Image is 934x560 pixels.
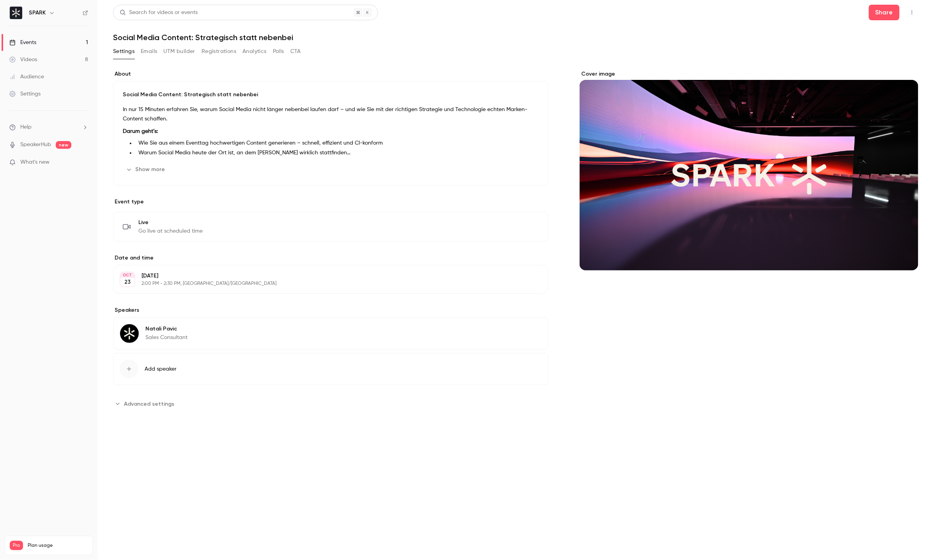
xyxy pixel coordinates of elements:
[29,9,46,17] h6: SPARK
[580,70,918,270] section: Cover image
[123,129,158,134] strong: Darum geht’s:
[9,123,88,131] li: help-dropdown-opener
[113,70,548,78] label: About
[164,45,195,58] button: UTM builder
[120,272,134,278] div: OCT
[20,158,50,166] span: What's new
[20,123,32,131] span: Help
[120,324,139,343] img: Natali Pavic
[113,317,548,350] div: Natali PavicNatali PavicSales Consultant
[145,325,188,333] p: Natali Pavic
[142,272,507,280] p: [DATE]
[202,45,236,58] button: Registrations
[10,541,23,550] span: Pro
[113,254,548,262] label: Date and time
[242,45,267,58] button: Analytics
[124,278,131,286] p: 23
[141,45,157,58] button: Emails
[28,542,88,549] span: Plan usage
[120,9,198,17] div: Search for videos or events
[123,91,539,99] p: Social Media Content: Strategisch statt nebenbei
[123,163,170,176] button: Show more
[580,70,918,78] label: Cover image
[20,141,51,149] a: SpeakerHub
[869,5,900,20] button: Share
[273,45,284,58] button: Polls
[123,105,539,124] p: In nur 15 Minuten erfahren Sie, warum Social Media nicht länger nebenbei laufen darf – und wie Si...
[10,7,22,19] img: SPARK
[124,400,174,408] span: Advanced settings
[9,39,36,46] div: Events
[138,227,203,235] span: Go live at scheduled time
[9,56,37,64] div: Videos
[9,90,41,98] div: Settings
[135,149,539,157] li: Warum Social Media heute der Ort ist, an dem [PERSON_NAME] wirklich stattfinden
[56,141,71,149] span: new
[138,219,203,226] span: Live
[113,198,548,206] p: Event type
[113,45,134,58] button: Settings
[135,139,539,147] li: Wie Sie aus einem Eventtag hochwertigen Content generieren – schnell, effizient und CI-konform
[290,45,301,58] button: CTA
[113,306,548,314] label: Speakers
[145,365,177,373] span: Add speaker
[113,353,548,385] button: Add speaker
[142,281,507,287] p: 2:00 PM - 2:30 PM, [GEOGRAPHIC_DATA]/[GEOGRAPHIC_DATA]
[113,397,548,410] section: Advanced settings
[145,334,188,341] p: Sales Consultant
[9,73,44,81] div: Audience
[113,397,179,410] button: Advanced settings
[113,33,918,42] h1: Social Media Content: Strategisch statt nebenbei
